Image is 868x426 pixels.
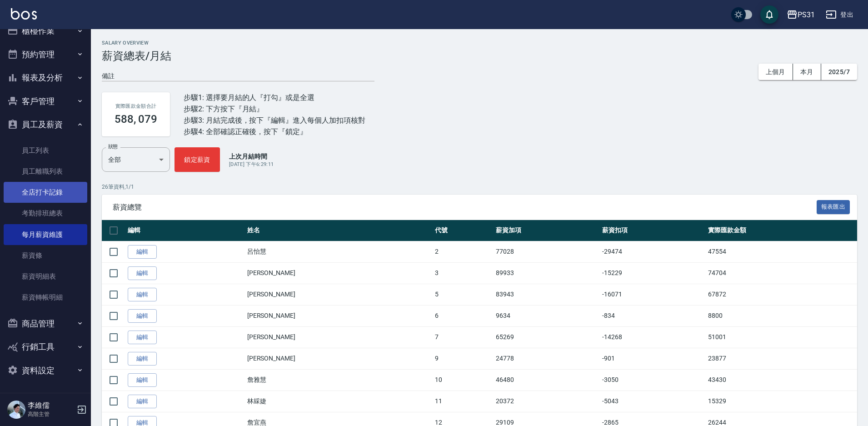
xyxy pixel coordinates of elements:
div: 步驟4: 全部確認正確後，按下『鎖定』 [184,126,365,137]
h2: Salary Overview [102,40,857,46]
td: -16071 [600,284,706,305]
div: PS31 [798,9,815,20]
td: 2 [433,241,494,262]
a: 員工列表 [4,140,87,161]
td: 83943 [494,284,600,305]
td: -15229 [600,262,706,284]
a: 每月薪資維護 [4,224,87,245]
img: Person [7,401,25,419]
td: [PERSON_NAME] [245,348,433,369]
td: 65269 [494,326,600,348]
td: -29474 [600,241,706,262]
span: 薪資總覽 [113,203,817,212]
a: 考勤排班總表 [4,203,87,224]
button: 鎖定薪資 [175,147,220,172]
td: 5 [433,284,494,305]
button: 客戶管理 [4,90,87,113]
td: 呂怡慧 [245,241,433,262]
td: 24778 [494,348,600,369]
button: 櫃檯作業 [4,19,87,43]
td: 6 [433,305,494,326]
a: 全店打卡記錄 [4,182,87,203]
td: 8800 [706,305,857,326]
td: [PERSON_NAME] [245,284,433,305]
td: -3050 [600,369,706,391]
th: 實際匯款金額 [706,220,857,241]
th: 薪資加項 [494,220,600,241]
button: 本月 [793,64,821,80]
button: 報表及分析 [4,66,87,90]
td: -834 [600,305,706,326]
span: [DATE] 下午6:29:11 [229,161,274,167]
a: 薪資轉帳明細 [4,287,87,308]
button: 報表匯出 [817,200,850,214]
a: 報表匯出 [817,202,850,211]
td: 43430 [706,369,857,391]
a: 編輯 [128,266,157,281]
td: -14268 [600,326,706,348]
p: 26 筆資料, 1 / 1 [102,183,857,191]
th: 姓名 [245,220,433,241]
a: 編輯 [128,373,157,387]
td: 47554 [706,241,857,262]
td: [PERSON_NAME] [245,262,433,284]
label: 狀態 [108,143,118,150]
td: 7 [433,326,494,348]
td: 詹雅慧 [245,369,433,391]
button: PS31 [783,5,818,24]
td: 20372 [494,391,600,412]
a: 編輯 [128,245,157,259]
button: 預約管理 [4,43,87,66]
button: 資料設定 [4,359,87,382]
td: -901 [600,348,706,369]
td: 51001 [706,326,857,348]
a: 薪資條 [4,245,87,266]
button: 上個月 [758,64,793,80]
div: 全部 [102,147,170,172]
a: 編輯 [128,352,157,366]
a: 員工離職列表 [4,161,87,182]
button: save [760,5,778,24]
button: 商品管理 [4,312,87,336]
h5: 李維儒 [28,401,74,410]
a: 編輯 [128,395,157,409]
button: 行銷工具 [4,335,87,359]
div: 步驟3: 月結完成後，按下『編輯』進入每個人加扣項核對 [184,115,365,126]
div: 步驟2: 下方按下『月結』 [184,103,365,115]
th: 代號 [433,220,494,241]
p: 高階主管 [28,410,74,418]
img: Logo [11,8,37,20]
td: -5043 [600,391,706,412]
td: [PERSON_NAME] [245,305,433,326]
p: 上次月結時間 [229,152,274,161]
td: 23877 [706,348,857,369]
th: 編輯 [125,220,245,241]
a: 編輯 [128,309,157,323]
a: 編輯 [128,331,157,345]
td: 74704 [706,262,857,284]
td: 11 [433,391,494,412]
h2: 實際匯款金額合計 [113,103,159,109]
th: 薪資扣項 [600,220,706,241]
td: [PERSON_NAME] [245,326,433,348]
button: 登出 [822,6,857,23]
td: 15329 [706,391,857,412]
a: 薪資明細表 [4,266,87,287]
td: 3 [433,262,494,284]
td: 9634 [494,305,600,326]
td: 89933 [494,262,600,284]
div: 步驟1: 選擇要月結的人『打勾』或是全選 [184,92,365,103]
td: 9 [433,348,494,369]
td: 67872 [706,284,857,305]
h3: 588, 079 [115,113,158,125]
td: 林綵婕 [245,391,433,412]
h3: 薪資總表/月結 [102,50,857,62]
button: 員工及薪資 [4,113,87,136]
td: 46480 [494,369,600,391]
button: 2025/7 [821,64,857,80]
a: 編輯 [128,288,157,302]
td: 10 [433,369,494,391]
td: 77028 [494,241,600,262]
